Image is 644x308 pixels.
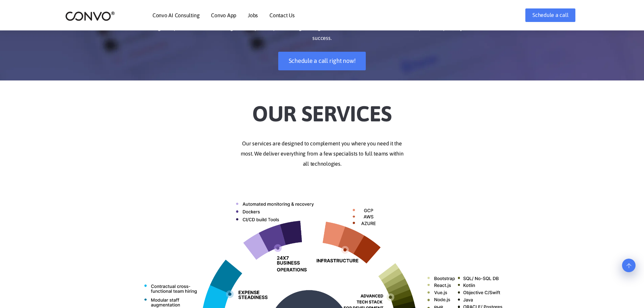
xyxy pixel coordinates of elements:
[65,11,115,21] img: logo_2.png
[135,139,510,169] p: Our services are designed to complement you where you need it the most. We deliver everything fro...
[269,13,295,18] a: Contact Us
[525,8,575,22] a: Schedule a call
[278,52,366,70] a: Schedule a call right now!
[152,13,199,18] a: Convo AI Consulting
[135,91,510,128] h2: Our Services
[248,13,258,18] a: Jobs
[211,13,236,18] a: Convo App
